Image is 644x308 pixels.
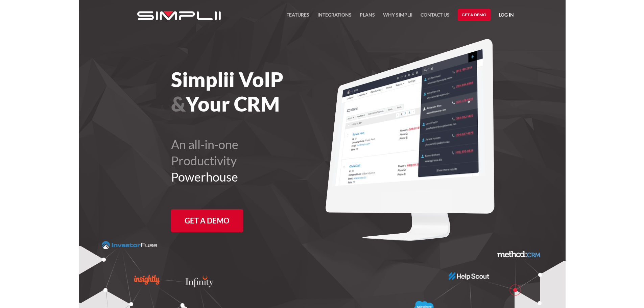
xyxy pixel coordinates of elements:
[383,11,412,23] a: Why Simplii
[171,136,359,185] h2: An all-in-one Productivity
[317,11,352,23] a: Integrations
[499,11,514,21] a: Log in
[421,11,450,23] a: Contact US
[137,11,221,20] img: Simplii
[171,67,359,116] h1: Simplii VoIP Your CRM
[171,92,186,116] span: &
[171,169,238,184] span: Powerhouse
[286,11,309,23] a: FEATURES
[360,11,375,23] a: Plans
[171,209,243,232] a: Get a Demo
[458,9,491,21] a: Get a Demo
